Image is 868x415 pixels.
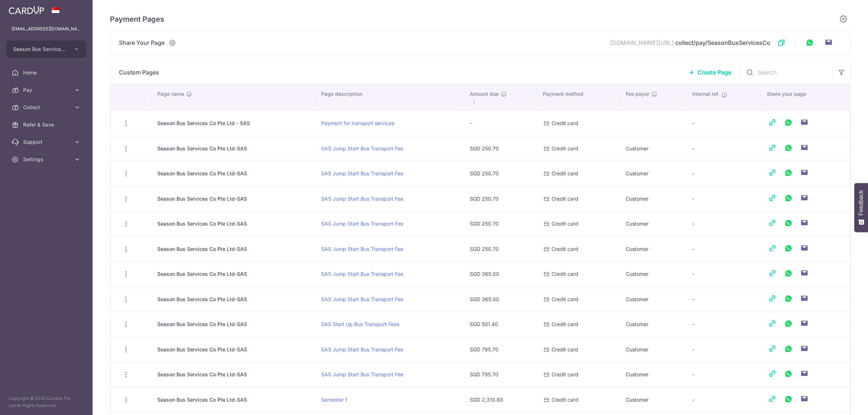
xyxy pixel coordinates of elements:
[686,337,761,362] td: -
[152,337,315,362] td: Season Bus Services Co Pte Ltd-SAS
[822,393,861,411] iframe: Opens a widget where you can find more information
[464,312,537,337] td: SGD 501.40
[464,287,537,312] td: SGD 365.00
[23,138,71,146] span: Support
[552,170,578,176] span: Credit card
[321,196,403,202] a: SAS Jump Start Bus Transport Fee
[23,121,71,128] span: Refer & Save
[152,261,315,287] td: Season Bus Services Co Pte Ltd-SAS
[680,63,740,81] a: Create Page
[464,161,537,186] td: SGD 250.70
[686,186,761,211] td: -
[321,145,403,151] a: SAS Jump Start Bus Transport Fee
[321,296,403,302] a: SAS Jump Start Bus Transport Fee
[686,111,761,136] td: -
[119,38,165,47] span: Share Your Page
[464,111,537,136] td: -
[152,161,315,186] td: Season Bus Services Co Pte Ltd-SAS
[321,271,403,277] a: SAS Jump Start Bus Transport Fee
[626,196,648,202] span: Customer
[675,39,770,46] span: collect/pay/SeasonBusServicesCo
[12,25,81,33] p: [EMAIL_ADDRESS][DOMAIN_NAME]
[698,68,731,77] span: Create Page
[686,287,761,312] td: -
[686,85,761,111] th: Internal ref.
[686,236,761,262] td: -
[626,145,648,151] span: Customer
[152,111,315,136] td: Season Bus Services Co Pte Ltd - SAS
[626,271,648,277] span: Customer
[23,86,71,94] span: Pay
[552,246,578,252] span: Credit card
[464,186,537,211] td: SGD 250.70
[321,221,403,227] a: SAS Jump Start Bus Transport Fee
[686,387,761,412] td: -
[552,196,578,202] span: Credit card
[152,362,315,387] td: Season Bus Services Co Pte Ltd-SAS
[552,145,578,151] span: Credit card
[464,211,537,236] td: SGD 250.70
[152,186,315,211] td: Season Bus Services Co Pte Ltd-SAS
[854,183,868,232] button: Feedback - Show survey
[152,387,315,412] td: Season Bus Services Co Pte Ltd-SAS
[23,156,71,163] span: Settings
[23,104,71,111] span: Collect
[464,136,537,161] td: SGD 250.70
[321,120,394,126] a: Payment for transport services
[152,287,315,312] td: Season Bus Services Co Pte Ltd-SAS
[740,61,833,84] input: Search
[552,346,578,352] span: Credit card
[626,346,648,352] span: Customer
[23,69,71,76] span: Home
[626,90,649,98] span: Fee payor
[464,236,537,262] td: SGD 250.70
[626,246,648,252] span: Customer
[626,397,648,403] span: Customer
[858,190,864,215] span: Feedback
[464,261,537,287] td: SGD 365.00
[152,136,315,161] td: Season Bus Services Co Pte Ltd-SAS
[552,296,578,302] span: Credit card
[552,271,578,277] span: Credit card
[110,13,164,25] h5: Payment Pages
[152,85,315,111] th: Page name
[119,68,159,77] p: Custom Pages
[552,371,578,377] span: Credit card
[626,221,648,227] span: Customer
[464,85,537,111] th: Amount due : activate to sort column descending
[470,90,499,98] span: Amount due
[686,362,761,387] td: -
[321,397,347,403] a: Semester 1
[686,161,761,186] td: -
[464,337,537,362] td: SGD 795.70
[464,387,537,412] td: SGD 2,310.80
[626,371,648,377] span: Customer
[686,136,761,161] td: -
[552,397,578,403] span: Credit card
[686,312,761,337] td: -
[761,85,850,111] th: Share your page
[9,6,44,14] img: CardUp
[686,261,761,287] td: -
[315,85,464,111] th: Page description
[321,170,403,176] a: SAS Jump Start Bus Transport Fee
[7,40,86,58] button: Season Bus Services Co Pte Ltd-SAS
[321,346,403,352] a: SAS Jump Start Bus Transport Fee
[152,236,315,262] td: Season Bus Services Co Pte Ltd-SAS
[464,362,537,387] td: SGD 795.70
[626,170,648,176] span: Customer
[321,246,403,252] a: SAS Jump Start Bus Transport Fee
[626,321,648,327] span: Customer
[152,312,315,337] td: Season Bus Services Co Pte Ltd-SAS
[626,296,648,302] span: Customer
[321,321,399,327] a: SAS Start Up Bus Transport Fees
[157,90,184,98] span: Page name
[552,321,578,327] span: Credit card
[686,211,761,236] td: -
[610,39,674,46] span: [DOMAIN_NAME][URL]
[552,120,578,126] span: Credit card
[620,85,686,111] th: Fee payor
[321,371,403,377] a: SAS Jump Start Bus Transport Fee
[552,221,578,227] span: Credit card
[537,85,620,111] th: Payment method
